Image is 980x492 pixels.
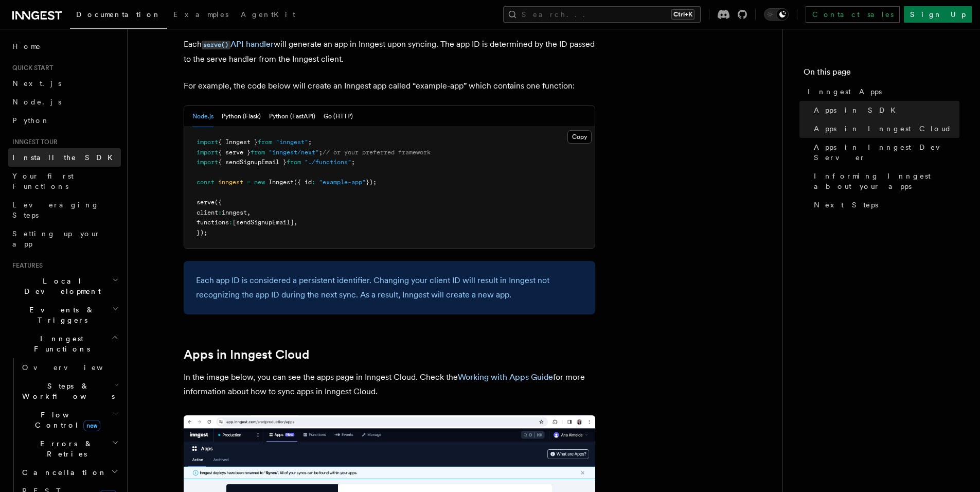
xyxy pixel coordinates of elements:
[184,370,595,399] p: In the image below, you can see the apps page in Inngest Cloud. Check the for more information ab...
[233,219,294,226] span: [sendSignupEmail]
[184,37,595,66] p: Each will generate an app in Inngest upon syncing. The app ID is determined by the ID passed to t...
[269,106,315,127] button: Python (FastAPI)
[222,209,247,216] span: inngest
[8,196,121,224] a: Leveraging Steps
[218,159,287,166] span: { sendSignupEmail }
[804,66,959,82] h4: On this page
[192,106,213,127] button: Node.js
[810,101,959,119] a: Apps in SDK
[202,41,230,49] code: serve()
[312,179,315,186] span: :
[197,179,215,186] span: const
[12,116,50,125] span: Python
[8,272,121,301] button: Local Development
[18,358,121,377] a: Overview
[8,276,112,296] span: Local Development
[806,6,900,23] a: Contact sales
[218,149,251,156] span: { serve }
[323,149,431,156] span: // or your preferred framework
[8,111,121,130] a: Python
[269,149,319,156] span: "inngest/next"
[8,74,121,93] a: Next.js
[305,159,351,166] span: "./functions"
[215,199,222,206] span: ({
[70,3,167,29] a: Documentation
[8,301,121,329] button: Events & Triggers
[76,10,161,19] span: Documentation
[814,105,902,115] span: Apps in SDK
[247,209,251,216] span: ,
[810,138,959,167] a: Apps in Inngest Dev Server
[12,79,61,87] span: Next.js
[269,179,294,186] span: Inngest
[18,377,121,406] button: Steps & Workflows
[197,209,218,216] span: client
[12,230,101,248] span: Setting up your app
[218,209,222,216] span: :
[567,130,592,144] button: Copy
[319,179,366,186] span: "example-app"
[458,372,553,382] a: Working with Apps Guide
[319,149,323,156] span: ;
[351,159,355,166] span: ;
[241,10,295,19] span: AgentKit
[18,438,112,459] span: Errors & Retries
[235,3,301,28] a: AgentKit
[814,171,959,191] span: Informing Inngest about your apps
[173,10,228,19] span: Examples
[18,463,121,482] button: Cancellation
[218,138,258,146] span: { Inngest }
[184,79,595,93] p: For example, the code below will create an Inngest app called “example-app” which contains one fu...
[503,6,701,23] button: Search...Ctrl+K
[8,305,112,325] span: Events & Triggers
[18,434,121,463] button: Errors & Retries
[18,381,115,401] span: Steps & Workflows
[258,138,272,146] span: from
[808,86,882,97] span: Inngest Apps
[197,229,207,236] span: });
[8,333,111,354] span: Inngest Functions
[8,148,121,167] a: Install the SDK
[8,224,121,253] a: Setting up your app
[83,420,100,431] span: new
[254,179,265,186] span: new
[8,261,43,270] span: Features
[18,410,113,430] span: Flow Control
[8,93,121,111] a: Node.js
[8,167,121,196] a: Your first Functions
[294,179,312,186] span: ({ id
[197,138,218,146] span: import
[324,106,353,127] button: Go (HTTP)
[814,142,959,163] span: Apps in Inngest Dev Server
[904,6,972,23] a: Sign Up
[294,219,297,226] span: ,
[197,219,229,226] span: functions
[12,201,99,219] span: Leveraging Steps
[197,149,218,156] span: import
[810,119,959,138] a: Apps in Inngest Cloud
[810,167,959,196] a: Informing Inngest about your apps
[22,363,128,372] span: Overview
[814,124,952,134] span: Apps in Inngest Cloud
[222,106,261,127] button: Python (Flask)
[247,179,251,186] span: =
[671,9,694,20] kbd: Ctrl+K
[12,153,119,162] span: Install the SDK
[196,273,583,302] p: Each app ID is considered a persistent identifier. Changing your client ID will result in Inngest...
[12,98,61,106] span: Node.js
[804,82,959,101] a: Inngest Apps
[18,467,107,478] span: Cancellation
[202,39,274,49] a: serve()API handler
[197,199,215,206] span: serve
[8,138,58,146] span: Inngest tour
[184,347,309,362] a: Apps in Inngest Cloud
[8,37,121,56] a: Home
[8,329,121,358] button: Inngest Functions
[218,179,243,186] span: inngest
[251,149,265,156] span: from
[810,196,959,214] a: Next Steps
[366,179,377,186] span: });
[12,172,74,190] span: Your first Functions
[276,138,308,146] span: "inngest"
[308,138,312,146] span: ;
